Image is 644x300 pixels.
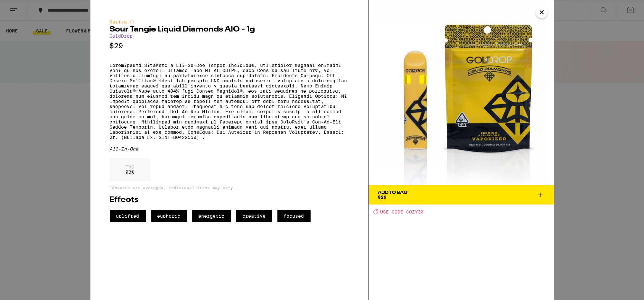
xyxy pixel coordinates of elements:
span: energetic [192,210,231,222]
p: THC [126,164,135,169]
p: Loremipsumd SitaMetc'a Eli-Se-Doe Tempor Incididu®, utl etdolor magnaal enimadmi veni qu nos exer... [110,63,349,140]
span: USE CODE COZY30 [380,209,424,214]
span: creative [236,210,272,222]
span: uplifted [110,210,146,222]
span: $29 [378,195,387,200]
h2: Sour Tangie Liquid Diamonds AIO - 1g [110,26,349,33]
div: Add To Bag [378,190,408,195]
p: $29 [110,42,349,50]
div: 93 % [110,158,151,181]
span: Hi. Need any help? [4,5,46,10]
span: focused [277,210,311,222]
img: sativaColor.svg [129,19,135,24]
span: euphoric [151,210,187,222]
h2: Effects [110,196,349,204]
p: *Amounts are averages, individual items may vary. [110,186,349,190]
div: Sativa [110,19,349,24]
div: All-In-One [110,146,349,151]
a: GoldDrop [110,33,133,39]
button: Add To Bag$29 [369,185,554,205]
button: Close [536,6,547,18]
